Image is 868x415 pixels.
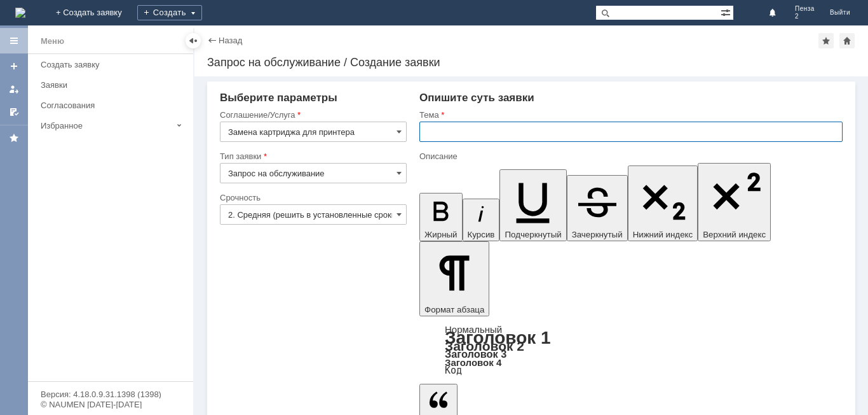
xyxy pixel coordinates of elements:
[36,75,191,95] a: Заявки
[207,56,855,69] div: Запрос на обслуживание / Создание заявки
[703,230,766,239] span: Верхний индекс
[41,80,186,90] div: Заявки
[41,34,64,49] div: Меню
[419,92,534,104] span: Опишите суть заявки
[4,56,24,76] a: Создать заявку
[505,230,561,239] span: Подчеркнутый
[468,230,495,239] span: Курсив
[220,152,404,160] div: Тип заявки
[795,5,815,13] span: Пенза
[633,230,693,239] span: Нижний индекс
[4,79,24,99] a: Мои заявки
[445,324,502,335] a: Нормальный
[721,6,733,18] span: Расширенный поиск
[41,60,186,69] div: Создать заявку
[445,365,462,376] a: Код
[36,95,191,115] a: Согласования
[220,111,404,119] div: Соглашение/Услуга
[499,169,566,241] button: Подчеркнутый
[818,33,834,48] div: Добавить в избранное
[15,8,25,18] a: Перейти на домашнюю страницу
[424,230,458,239] span: Жирный
[15,8,25,18] img: logo
[445,328,551,348] a: Заголовок 1
[137,5,202,20] div: Создать
[41,101,186,110] div: Согласования
[419,152,840,160] div: Описание
[41,400,180,409] div: © NAUMEN [DATE]-[DATE]
[445,357,501,368] a: Заголовок 4
[795,13,815,20] span: 2
[220,193,404,202] div: Срочность
[567,175,628,241] button: Зачеркнутый
[463,199,500,241] button: Курсив
[419,193,463,241] button: Жирный
[41,121,172,130] div: Избранное
[419,111,840,119] div: Тема
[839,33,855,48] div: Сделать домашней страницей
[628,165,698,241] button: Нижний индекс
[698,163,771,241] button: Верхний индекс
[445,348,506,360] a: Заголовок 3
[220,92,337,104] span: Выберите параметры
[186,33,201,48] div: Скрыть меню
[36,55,191,74] a: Создать заявку
[4,102,24,122] a: Мои согласования
[572,230,623,239] span: Зачеркнутый
[419,241,489,316] button: Формат абзаца
[445,339,524,353] a: Заголовок 2
[419,325,843,375] div: Формат абзаца
[424,305,484,314] span: Формат абзаца
[41,390,180,398] div: Версия: 4.18.0.9.31.1398 (1398)
[219,36,242,45] a: Назад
